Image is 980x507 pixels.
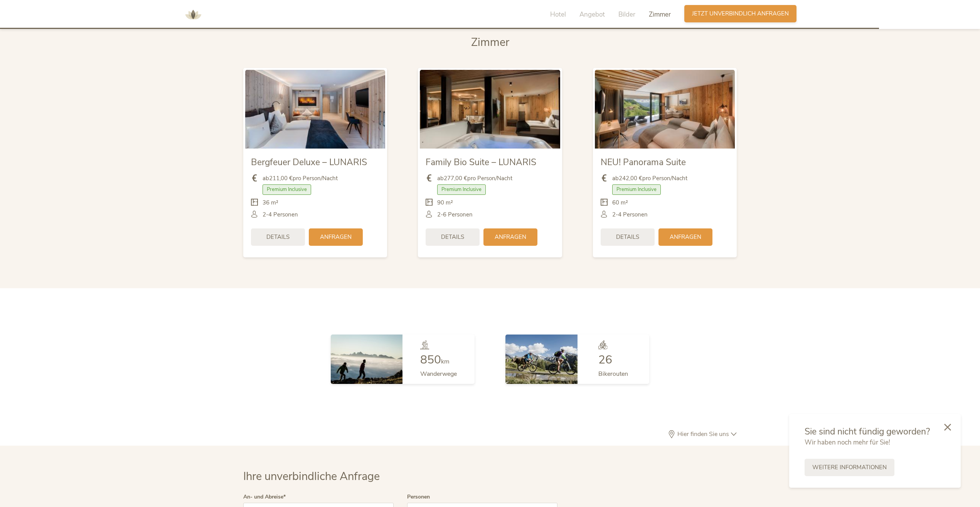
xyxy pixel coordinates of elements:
span: Hotel [550,10,566,19]
img: Bergfeuer Deluxe – LUNARIS [245,70,385,149]
span: 2-4 Personen [263,211,298,219]
label: Personen [407,494,430,500]
span: 90 m² [437,199,453,207]
span: Details [441,233,464,241]
b: 242,00 € [619,174,642,182]
span: NEU! Panorama Suite [601,156,686,168]
span: Sie sind nicht fündig geworden? [805,426,930,438]
span: ab pro Person/Nacht [437,174,512,183]
span: Zimmer [471,35,509,50]
label: An- und Abreise [243,494,286,500]
img: NEU! Panorama Suite [595,70,735,149]
span: Premium Inclusive [263,184,311,194]
span: Family Bio Suite – LUNARIS [426,156,536,168]
span: ab pro Person/Nacht [263,174,338,183]
span: Anfragen [320,233,352,241]
span: Anfragen [495,233,526,241]
span: Details [616,233,639,241]
span: Bilder [618,10,635,19]
span: Wanderwege [420,370,457,378]
span: Premium Inclusive [437,184,486,194]
a: Weitere Informationen [805,459,894,476]
span: Details [266,233,290,241]
span: Bikerouten [598,370,628,378]
span: Angebot [579,10,605,19]
img: AMONTI & LUNARIS Wellnessresort [182,3,205,26]
span: 26 [598,352,612,368]
span: Weitere Informationen [812,463,887,472]
b: 211,00 € [269,174,293,182]
span: Jetzt unverbindlich anfragen [692,10,789,18]
img: Family Bio Suite – LUNARIS [420,70,560,149]
span: Bergfeuer Deluxe – LUNARIS [251,156,367,168]
span: Hier finden Sie uns [675,431,731,437]
a: AMONTI & LUNARIS Wellnessresort [182,12,205,17]
span: 60 m² [612,199,628,207]
span: Anfragen [670,233,701,241]
b: 277,00 € [444,174,467,182]
span: Wir haben noch mehr für Sie! [805,438,890,447]
span: Zimmer [649,10,671,19]
span: Premium Inclusive [612,184,661,194]
span: 2-4 Personen [612,211,648,219]
span: 850 [420,352,441,368]
span: 36 m² [263,199,278,207]
span: Ihre unverbindliche Anfrage [243,469,380,484]
span: km [441,357,450,366]
span: 2-6 Personen [437,211,473,219]
span: ab pro Person/Nacht [612,174,687,183]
